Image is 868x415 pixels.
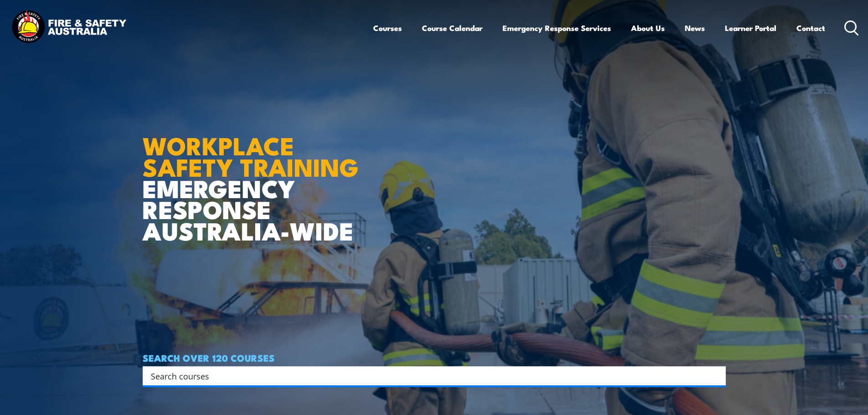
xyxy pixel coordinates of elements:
[685,16,705,40] a: News
[725,16,776,40] a: Learner Portal
[143,353,726,363] h4: SEARCH OVER 120 COURSES
[151,369,706,383] input: Search input
[373,16,402,40] a: Courses
[710,369,723,382] button: Search magnifier button
[631,16,665,40] a: About Us
[153,369,708,382] form: Search form
[796,16,825,40] a: Contact
[143,126,359,185] strong: WORKPLACE SAFETY TRAINING
[503,16,611,40] a: Emergency Response Services
[143,112,365,241] h1: EMERGENCY RESPONSE AUSTRALIA-WIDE
[422,16,483,40] a: Course Calendar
